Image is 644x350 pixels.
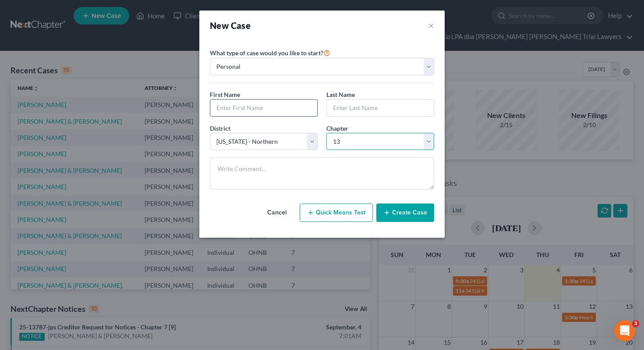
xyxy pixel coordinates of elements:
[210,47,330,58] label: What type of case would you like to start?
[327,100,434,116] input: Enter Last Name
[210,100,317,116] input: Enter First Name
[376,204,434,222] button: Create Case
[210,125,230,132] span: District
[210,20,251,31] strong: New Case
[428,19,434,32] button: ×
[326,125,348,132] span: Chapter
[614,320,635,341] iframe: Intercom live chat
[632,320,639,327] span: 3
[210,91,240,98] span: First Name
[326,91,355,98] span: Last Name
[300,204,373,222] button: Quick Means Test
[258,204,296,221] button: Cancel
